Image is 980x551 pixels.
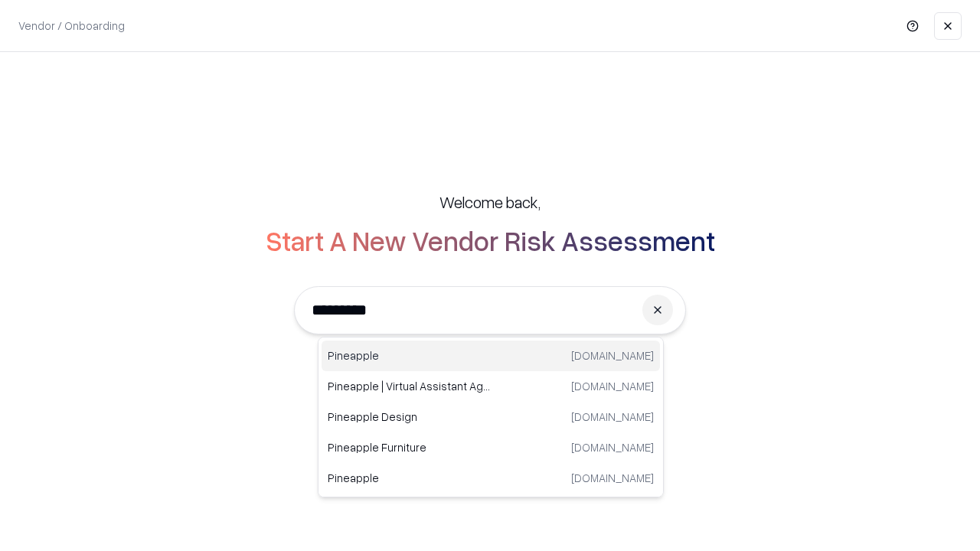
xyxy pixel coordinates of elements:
p: Pineapple Design [328,409,491,425]
p: [DOMAIN_NAME] [571,378,654,394]
p: Pineapple [328,470,491,486]
p: Pineapple | Virtual Assistant Agency [328,378,491,394]
p: Vendor / Onboarding [18,18,125,34]
p: Pineapple [328,347,491,364]
p: [DOMAIN_NAME] [571,470,654,486]
p: Pineapple Furniture [328,439,491,455]
h5: Welcome back, [439,191,541,213]
p: [DOMAIN_NAME] [571,439,654,455]
h2: Start A New Vendor Risk Assessment [266,225,715,256]
p: [DOMAIN_NAME] [571,409,654,425]
div: Suggestions [318,337,664,497]
p: [DOMAIN_NAME] [571,347,654,364]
